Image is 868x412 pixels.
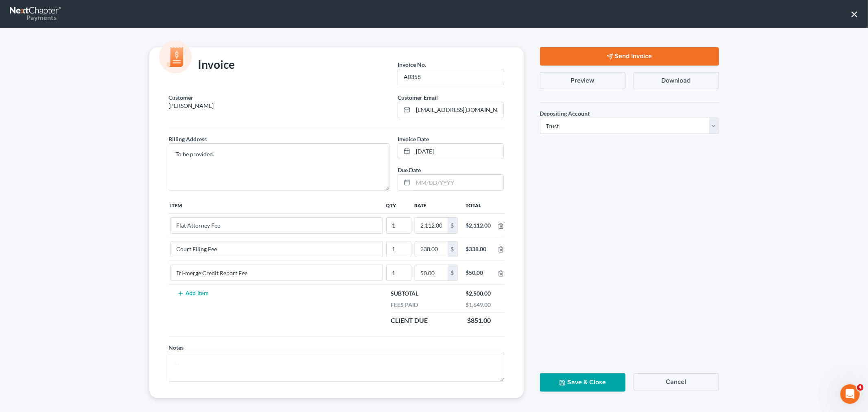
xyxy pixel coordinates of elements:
input: -- [171,265,383,281]
input: Enter email... [413,102,503,118]
button: Download [634,72,719,89]
div: $ [448,218,457,233]
div: Subtotal [387,289,423,298]
input: -- [387,241,411,257]
a: Payments [10,4,62,24]
span: 4 [857,384,864,391]
div: Client Due [387,316,432,325]
input: MM/DD/YYYY [413,175,503,190]
span: Invoice Date [398,136,429,142]
input: 0.00 [415,241,448,257]
div: $2,112.00 [466,221,491,230]
input: 0.00 [415,218,448,233]
input: -- [171,241,383,257]
label: Due Date [398,166,421,174]
button: Add Item [175,290,211,297]
button: Cancel [634,373,719,390]
div: Fees Paid [387,301,422,309]
input: 0.00 [415,265,448,281]
button: × [851,7,858,20]
span: Depositing Account [540,110,590,117]
img: icon-money-cc55cd5b71ee43c44ef0efbab91310903cbf28f8221dba23c0d5ca797e203e98.svg [159,41,192,73]
input: MM/DD/YYYY [413,144,503,159]
p: [PERSON_NAME] [169,102,390,110]
div: $338.00 [466,245,491,253]
div: Invoice [165,57,239,73]
iframe: Intercom live chat [840,384,860,404]
span: Billing Address [169,136,207,142]
button: Save & Close [540,373,625,392]
button: Preview [540,72,625,89]
button: Send Invoice [540,47,719,66]
th: Qty [385,197,413,213]
input: -- [398,69,503,85]
input: -- [387,218,411,233]
div: Payments [10,13,57,22]
div: $ [448,241,457,257]
div: $50.00 [466,269,491,277]
span: Customer Email [398,94,438,101]
label: Notes [169,343,184,352]
div: $2,500.00 [462,289,495,298]
input: -- [387,265,411,281]
div: $851.00 [464,316,495,325]
div: $ [448,265,457,281]
input: -- [171,218,383,233]
div: $1,649.00 [462,301,495,309]
th: Rate [413,197,459,213]
span: Invoice No. [398,61,426,68]
th: Item [169,197,385,213]
th: Total [459,197,498,213]
label: Customer [169,93,194,102]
